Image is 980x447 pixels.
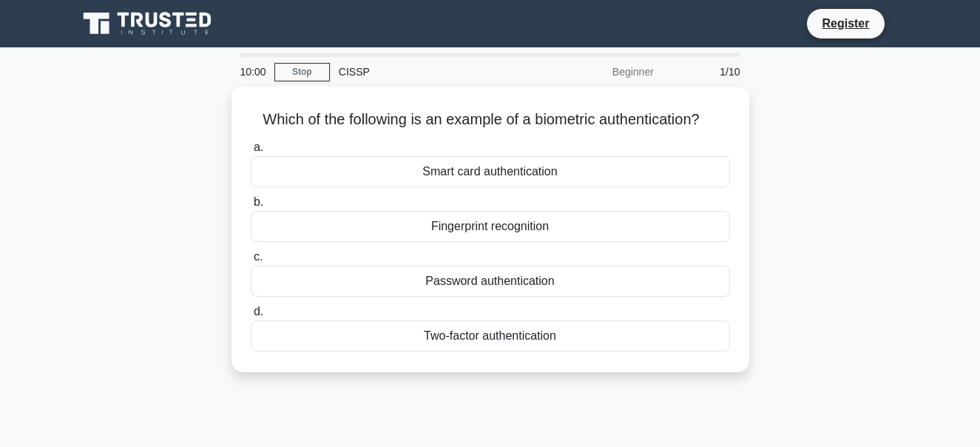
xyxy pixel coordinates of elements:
[251,156,730,187] div: Smart card authentication
[251,211,730,242] div: Fingerprint recognition
[249,110,731,130] h5: Which of the following is an example of a biometric authentication?
[813,14,878,33] a: Register
[330,57,533,87] div: CISSP
[232,57,274,87] div: 10:00
[254,250,263,263] span: c.
[533,57,663,87] div: Beginner
[251,320,730,352] div: Two-factor authentication
[663,57,749,87] div: 1/10
[254,305,263,317] span: d.
[274,63,330,81] a: Stop
[254,195,263,208] span: b.
[251,266,730,297] div: Password authentication
[254,141,263,153] span: a.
